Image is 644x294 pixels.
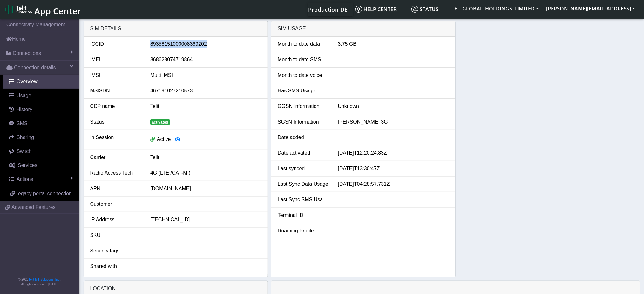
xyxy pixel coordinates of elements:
[273,165,333,172] div: Last synced
[3,130,79,144] a: Sharing
[333,149,454,157] div: [DATE]T12:20:24.83Z
[273,149,333,157] div: Date activated
[273,118,333,126] div: SGSN Information
[85,231,146,239] div: SKU
[85,200,146,208] div: Customer
[17,149,31,154] span: Switch
[85,134,146,146] div: In Session
[271,21,455,37] div: SIM Usage
[273,56,333,63] div: Month to date SMS
[146,56,266,63] div: 868628074719864
[17,177,33,182] span: Actions
[411,6,439,13] span: Status
[308,3,348,16] a: Your current platform instance
[451,3,543,14] button: FL_GLOBAL_HOLDINGS_LIMITED
[17,135,34,140] span: Sharing
[157,137,171,142] span: Active
[146,185,266,192] div: [DOMAIN_NAME]
[85,103,146,110] div: CDP name
[85,154,146,161] div: Carrier
[84,21,268,37] div: SIM details
[85,169,146,177] div: Radio Access Tech
[355,6,362,13] img: knowledge.svg
[85,185,146,192] div: APN
[5,3,80,16] a: App Center
[17,93,31,98] span: Usage
[146,216,266,224] div: [TECHNICAL_ID]
[273,180,333,188] div: Last Sync Data Usage
[411,6,418,13] img: status.svg
[273,87,333,95] div: Has SMS Usage
[3,75,79,89] a: Overview
[14,64,56,71] span: Connection details
[273,103,333,110] div: GGSN Information
[273,211,333,219] div: Terminal ID
[333,103,454,110] div: Unknown
[3,144,79,158] a: Switch
[85,56,146,63] div: IMEI
[273,134,333,141] div: Date added
[333,40,454,48] div: 3.75 GB
[353,3,409,16] a: Help center
[85,263,146,270] div: Shared with
[11,204,56,211] span: Advanced Features
[3,103,79,117] a: History
[3,89,79,103] a: Usage
[308,6,348,13] span: Production-DE
[273,40,333,48] div: Month to date data
[333,180,454,188] div: [DATE]T04:28:57.731Z
[13,50,41,57] span: Connections
[146,71,266,79] div: Multi IMSI
[18,163,37,168] span: Services
[34,5,81,17] span: App Center
[146,169,266,177] div: 4G (LTE /CAT-M )
[17,121,28,126] span: SMS
[146,87,266,95] div: 467191027210573
[543,3,639,14] button: [PERSON_NAME][EMAIL_ADDRESS]
[333,165,454,172] div: [DATE]T13:30:47Z
[15,191,72,196] span: Legacy portal connection
[146,154,266,161] div: Telit
[85,247,146,255] div: Security tags
[146,40,266,48] div: 89358151000008369202
[3,158,79,172] a: Services
[85,118,146,126] div: Status
[17,107,32,112] span: History
[85,216,146,224] div: IP Address
[3,172,79,186] a: Actions
[355,6,397,13] span: Help center
[17,79,38,84] span: Overview
[333,118,454,126] div: [PERSON_NAME] 3G
[409,3,451,16] a: Status
[150,119,170,125] span: activated
[85,87,146,95] div: MSISDN
[273,71,333,79] div: Month to date voice
[273,227,333,235] div: Roaming Profile
[3,117,79,130] a: SMS
[85,71,146,79] div: IMSI
[146,103,266,110] div: Telit
[29,278,60,281] a: Telit IoT Solutions, Inc.
[273,196,333,204] div: Last Sync SMS Usage
[85,40,146,48] div: ICCID
[5,4,32,15] img: logo-telit-cinterion-gw-new.png
[171,134,185,146] button: View session details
